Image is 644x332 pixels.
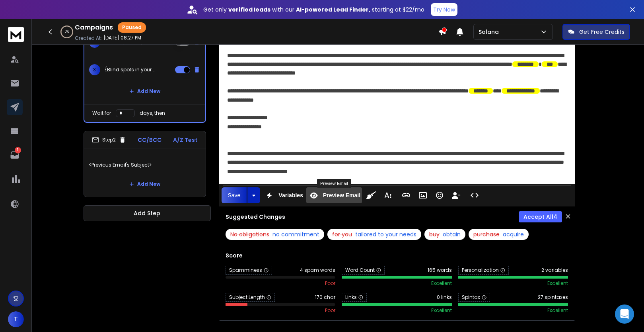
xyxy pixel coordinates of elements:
p: [DATE] 08:27 PM [103,35,141,41]
span: 27 spintaxes [538,294,568,301]
span: Spintax [458,293,490,302]
span: 0 links [437,294,452,301]
img: logo [8,27,24,42]
span: buy [429,230,440,238]
button: Emoticons [432,187,447,203]
p: CC/BCC [138,136,161,144]
span: No obligations [230,230,269,238]
span: poor [325,307,335,314]
button: Variables [262,187,305,203]
button: Preview Email [306,187,362,203]
p: <Previous Email's Subject> [89,154,201,176]
button: T [8,311,24,327]
button: Add New [123,176,167,192]
button: Clean HTML [364,187,379,203]
span: for you [332,230,352,238]
button: Save [222,187,247,203]
button: Add New [123,83,167,99]
button: Get Free Credits [562,24,630,40]
span: Personalization [458,266,509,275]
span: Links [342,293,367,302]
p: Wait for [92,110,111,116]
span: purchase [473,230,500,238]
div: Open Intercom Messenger [615,304,634,324]
p: Created At: [75,35,102,41]
span: 170 char [315,294,335,301]
span: poor [325,280,335,287]
button: Add Step [84,205,211,221]
h3: Suggested Changes [226,213,285,221]
span: tailored to your needs [355,230,416,238]
span: acquire [503,230,524,238]
strong: verified leads [228,6,270,14]
p: Try Now [433,6,455,14]
span: excellent [547,280,568,287]
button: More Text [380,187,395,203]
span: Subject Length [226,293,275,302]
span: Word Count [342,266,385,275]
h1: Campaigns [75,23,113,32]
p: {Blind spots in your team’s activities?|Is your team missing targets?|Too many tools, not enough ... [105,67,156,73]
span: no commitment [272,230,319,238]
button: Insert Image (Ctrl+P) [415,187,430,203]
div: Paused [118,22,146,33]
div: Preview Email [317,179,351,188]
span: obtain [443,230,461,238]
p: days, then [140,110,165,116]
p: 0 % [65,29,69,34]
p: Get only with our starting at $22/mo [203,6,424,14]
button: Insert Unsubscribe Link [449,187,464,203]
span: Preview Email [321,192,362,199]
span: 2 variables [541,267,568,273]
p: 1 [15,147,21,153]
span: excellent [431,280,452,287]
p: A/Z Test [173,136,198,144]
button: Insert Link (Ctrl+K) [399,187,414,203]
strong: AI-powered Lead Finder, [296,6,370,14]
a: 1 [7,147,23,163]
p: Solana [479,28,502,36]
span: 4 spam words [300,267,335,273]
button: Try Now [431,3,457,16]
div: Step 2 [92,136,126,143]
span: excellent [547,307,568,314]
span: 3 [89,64,100,75]
span: Spamminess [226,266,272,275]
span: 165 words [428,267,452,273]
button: Code View [467,187,482,203]
p: Get Free Credits [579,28,625,36]
li: Step2CC/BCCA/Z Test<Previous Email's Subject>Add New [84,131,206,197]
h3: Score [226,251,568,259]
span: Variables [277,192,305,199]
button: Accept All4 [519,211,562,222]
span: excellent [431,307,452,314]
